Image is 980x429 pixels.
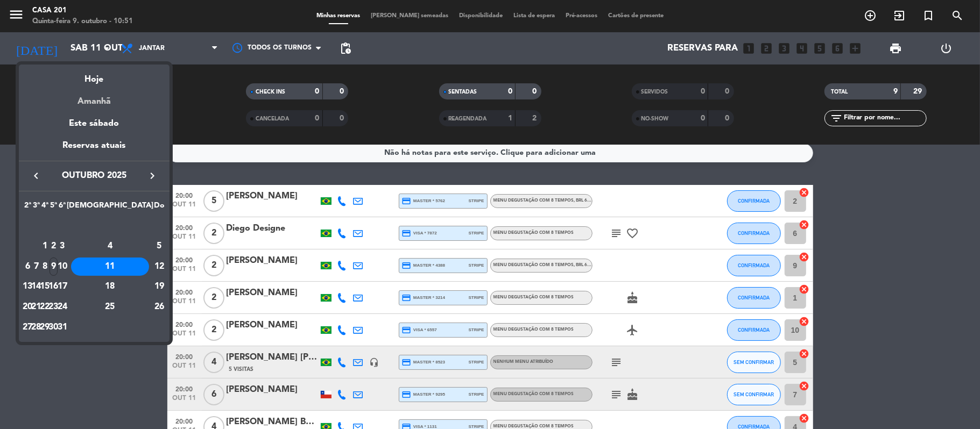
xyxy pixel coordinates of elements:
[71,237,149,255] div: 4
[58,276,67,297] td: 17 de outubro de 2025
[49,199,58,216] th: Quinta-feira
[154,298,165,316] div: 26
[71,277,149,296] div: 18
[58,297,67,317] td: 24 de outubro de 2025
[23,276,32,297] td: 13 de outubro de 2025
[146,169,159,182] i: keyboard_arrow_right
[41,258,49,276] div: 8
[67,256,153,277] td: 11 de outubro de 2025
[41,318,49,337] div: 29
[40,199,49,216] th: Quarta-feira
[32,298,40,316] div: 21
[41,237,49,255] div: 1
[32,256,40,277] td: 7 de outubro de 2025
[153,256,165,277] td: 12 de outubro de 2025
[50,318,58,337] div: 30
[23,216,165,236] td: OUT
[67,199,153,216] th: Sábado
[40,236,49,256] td: 1 de outubro de 2025
[40,317,49,338] td: 29 de outubro de 2025
[32,297,40,317] td: 21 de outubro de 2025
[154,237,165,255] div: 5
[71,298,149,316] div: 25
[67,276,153,297] td: 18 de outubro de 2025
[41,298,49,316] div: 22
[58,199,67,216] th: Sexta-feira
[19,87,170,109] div: Amanhã
[58,236,67,256] td: 3 de outubro de 2025
[58,277,66,296] div: 17
[32,318,40,337] div: 28
[50,298,58,316] div: 23
[50,258,58,276] div: 9
[23,297,32,317] td: 20 de outubro de 2025
[32,258,40,276] div: 7
[24,277,32,296] div: 13
[40,297,49,317] td: 22 de outubro de 2025
[26,169,46,183] button: keyboard_arrow_left
[24,318,32,337] div: 27
[58,256,67,277] td: 10 de outubro de 2025
[46,169,143,183] span: outubro 2025
[58,317,67,338] td: 31 de outubro de 2025
[49,276,58,297] td: 16 de outubro de 2025
[19,65,170,87] div: Hoje
[19,109,170,139] div: Este sábado
[23,199,32,216] th: Segunda-feira
[50,277,58,296] div: 16
[153,297,165,317] td: 26 de outubro de 2025
[19,139,170,161] div: Reservas atuais
[153,276,165,297] td: 19 de outubro de 2025
[50,237,58,255] div: 2
[32,276,40,297] td: 14 de outubro de 2025
[32,277,40,296] div: 14
[67,297,153,317] td: 25 de outubro de 2025
[153,236,165,256] td: 5 de outubro de 2025
[71,258,149,276] div: 11
[40,256,49,277] td: 8 de outubro de 2025
[49,317,58,338] td: 30 de outubro de 2025
[49,236,58,256] td: 2 de outubro de 2025
[154,258,165,276] div: 12
[23,317,32,338] td: 27 de outubro de 2025
[24,258,32,276] div: 6
[49,256,58,277] td: 9 de outubro de 2025
[30,169,43,182] i: keyboard_arrow_left
[49,297,58,317] td: 23 de outubro de 2025
[32,317,40,338] td: 28 de outubro de 2025
[153,199,165,216] th: Domingo
[58,318,66,337] div: 31
[23,256,32,277] td: 6 de outubro de 2025
[41,277,49,296] div: 15
[32,199,40,216] th: Terça-feira
[67,236,153,256] td: 4 de outubro de 2025
[24,298,32,316] div: 20
[58,298,66,316] div: 24
[154,277,165,296] div: 19
[40,276,49,297] td: 15 de outubro de 2025
[58,258,66,276] div: 10
[143,169,162,183] button: keyboard_arrow_right
[58,237,66,255] div: 3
